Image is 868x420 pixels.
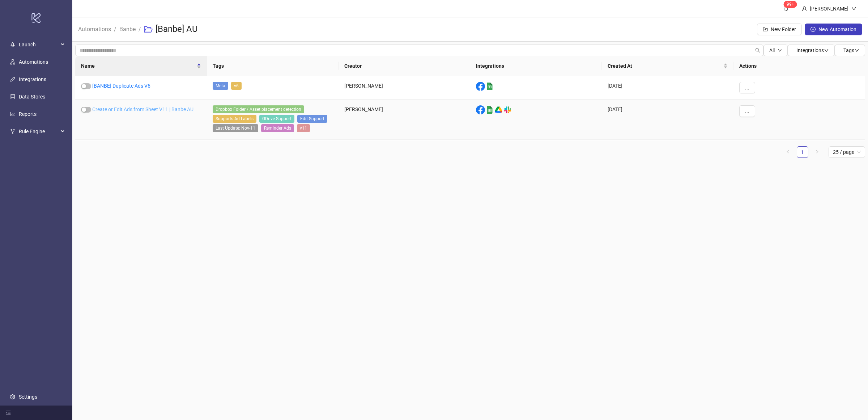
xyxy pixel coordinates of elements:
[829,146,865,158] div: Page Size
[763,27,768,32] span: folder-add
[854,48,859,53] span: down
[815,150,819,154] span: right
[769,47,775,53] span: All
[786,150,790,154] span: left
[339,76,470,100] div: [PERSON_NAME]
[788,45,835,56] button: Integrationsdown
[118,25,137,33] a: Banbe
[81,62,195,70] span: Name
[745,108,749,114] span: ...
[10,129,15,134] span: fork
[92,83,150,89] a: [BANBE] Duplicate Ads V6
[784,6,789,11] span: bell
[19,59,48,65] a: Automations
[810,27,816,32] span: plus-circle
[782,146,794,158] button: left
[92,106,193,112] a: Create or Edit Ads from Sheet V11 | Banbe AU
[782,146,794,158] li: Previous Page
[339,100,470,140] div: [PERSON_NAME]
[824,48,829,53] span: down
[784,1,797,8] sup: 1779
[19,94,45,100] a: Data Stores
[213,82,228,90] span: Meta
[835,45,865,56] button: Tagsdown
[144,25,153,34] span: folder-open
[778,48,782,52] span: down
[139,18,141,41] li: /
[297,124,310,132] span: v11
[213,124,258,132] span: Last Update: Nov-11
[19,37,59,52] span: Launch
[231,82,242,90] span: v6
[851,6,856,11] span: down
[77,25,112,33] a: Automations
[818,26,856,32] span: New Automation
[19,124,59,139] span: Rule Engine
[339,56,470,76] th: Creator
[608,62,722,70] span: Created At
[797,147,808,157] a: 1
[602,76,733,100] div: [DATE]
[213,105,304,113] span: Dropbox Folder / Asset placement detection
[739,82,755,93] button: ...
[6,410,11,415] span: menu-fold
[745,85,749,91] span: ...
[602,100,733,140] div: [DATE]
[771,26,796,32] span: New Folder
[470,56,602,76] th: Integrations
[802,6,807,11] span: user
[602,56,733,76] th: Created At
[811,146,823,158] button: right
[297,115,327,123] span: Edit Support
[213,115,256,123] span: Supports Ad Labels
[19,394,37,400] a: Settings
[114,18,116,41] li: /
[733,56,865,76] th: Actions
[10,42,15,47] span: rocket
[843,47,859,53] span: Tags
[796,47,829,53] span: Integrations
[739,105,755,117] button: ...
[757,24,802,35] button: New Folder
[755,48,760,53] span: search
[207,56,339,76] th: Tags
[797,146,808,158] li: 1
[156,24,198,35] h3: [Banbe] AU
[833,147,861,157] span: 25 / page
[807,5,851,13] div: [PERSON_NAME]
[811,146,823,158] li: Next Page
[259,115,294,123] span: GDrive Support
[261,124,294,132] span: Reminder Ads
[19,76,46,82] a: Integrations
[763,45,788,56] button: Alldown
[19,111,37,117] a: Reports
[75,56,207,76] th: Name
[805,24,862,35] button: New Automation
